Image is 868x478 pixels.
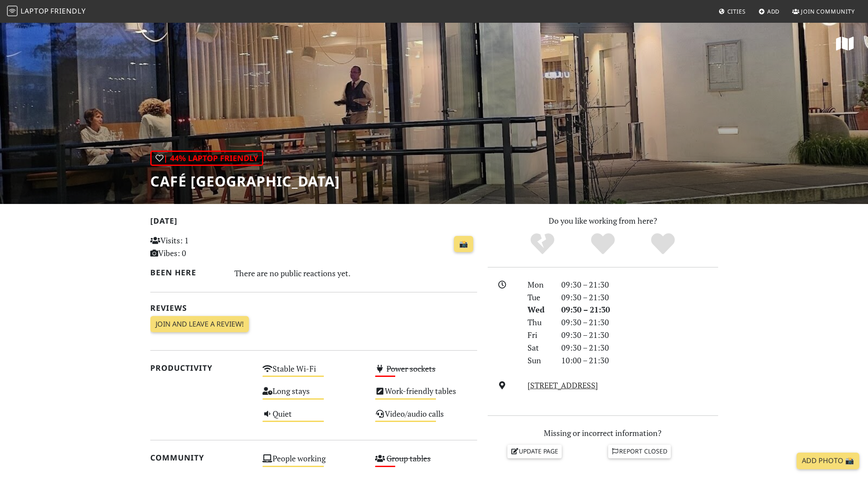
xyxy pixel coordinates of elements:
s: Group tables [386,453,431,464]
div: People working [257,451,370,474]
p: Missing or incorrect information? [488,427,718,439]
div: Yes [573,232,633,256]
span: Laptop [21,6,49,16]
a: Cities [715,4,749,19]
h2: Been here [150,268,224,277]
div: Wed [522,303,556,316]
img: LaptopFriendly [7,6,18,16]
h2: Productivity [150,363,252,373]
a: Report closed [608,445,671,458]
div: 09:30 – 21:30 [556,303,723,316]
div: Quiet [257,407,370,429]
span: Friendly [50,6,85,16]
div: 09:30 – 21:30 [556,278,723,291]
s: Power sockets [386,363,436,374]
div: No [512,232,573,256]
div: 10:00 – 21:30 [556,354,723,367]
a: LaptopFriendly LaptopFriendly [7,4,86,19]
div: Thu [522,316,556,329]
div: 09:30 – 21:30 [556,329,723,341]
p: Do you like working from here? [488,214,718,227]
span: Add [767,7,780,15]
h1: Café [GEOGRAPHIC_DATA] [150,173,340,190]
div: Definitely! [633,232,693,256]
div: 09:30 – 21:30 [556,341,723,354]
div: Video/audio calls [370,407,482,429]
h2: Reviews [150,303,477,313]
p: Visits: 1 Vibes: 0 [150,234,252,260]
div: There are no public reactions yet. [234,266,477,280]
div: Sat [522,341,556,354]
a: 📸 [454,236,473,253]
a: Update page [507,445,562,458]
div: Work-friendly tables [370,384,482,406]
div: 09:30 – 21:30 [556,316,723,329]
div: Fri [522,329,556,341]
div: Long stays [257,384,370,406]
div: Mon [522,278,556,291]
span: Join Community [801,7,855,15]
h2: Community [150,453,252,462]
a: Join Community [789,4,858,19]
div: Tue [522,291,556,304]
div: Sun [522,354,556,367]
div: 09:30 – 21:30 [556,291,723,304]
div: Stable Wi-Fi [257,362,370,384]
a: Join and leave a review! [150,316,249,333]
a: Add [755,4,783,19]
a: Add Photo 📸 [797,453,859,469]
div: | 44% Laptop Friendly [150,151,263,166]
a: [STREET_ADDRESS] [528,380,598,390]
span: Cities [727,7,746,15]
h2: [DATE] [150,216,477,229]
